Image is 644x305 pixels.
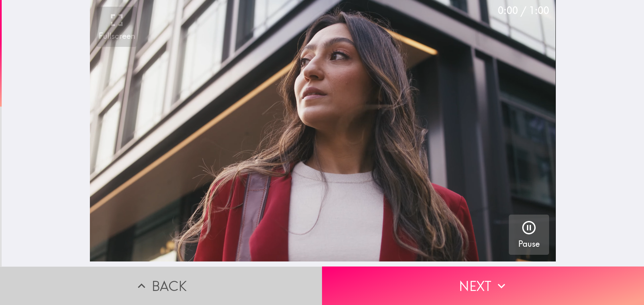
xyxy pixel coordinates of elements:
button: Next [322,266,644,305]
button: Pause [509,215,549,255]
h5: Pause [518,238,540,250]
div: 0:00 / 1:00 [498,3,549,17]
button: Fullscreen [97,7,137,47]
h5: Fullscreen [99,30,135,42]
